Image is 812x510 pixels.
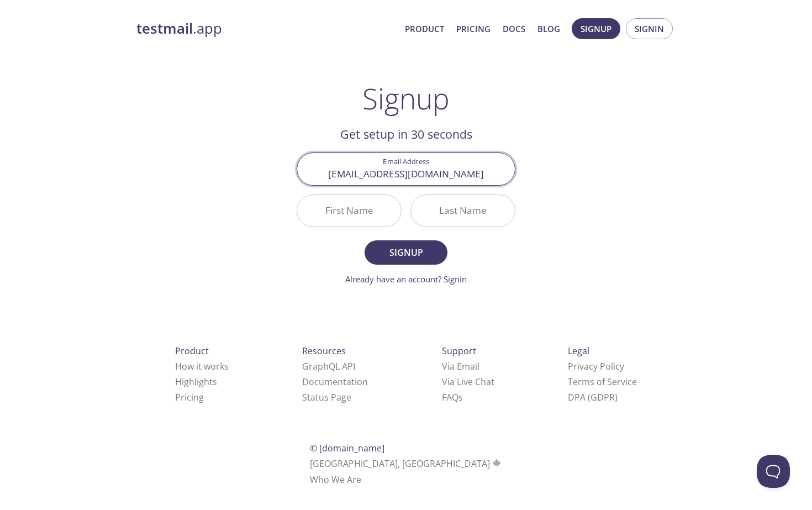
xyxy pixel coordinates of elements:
strong: testmail [136,19,193,38]
a: Pricing [175,391,204,403]
span: [GEOGRAPHIC_DATA], [GEOGRAPHIC_DATA] [310,458,503,470]
a: How it works [175,360,229,372]
a: Already have an account? Signin [345,274,467,285]
h2: Get setup in 30 seconds [297,125,515,144]
span: Signin [635,22,664,36]
a: Via Live Chat [442,376,494,388]
button: Signup [365,240,447,265]
span: Signup [377,245,435,260]
span: © [DOMAIN_NAME] [310,442,384,454]
button: Signin [626,18,673,39]
iframe: Help Scout Beacon - Open [757,455,790,488]
a: Blog [537,22,560,36]
span: Product [175,345,209,357]
a: Via Email [442,360,479,372]
a: Status Page [302,391,351,403]
a: Highlights [175,376,217,388]
a: Documentation [302,376,368,388]
a: Who We Are [310,474,361,486]
span: Signup [581,22,611,36]
a: Product [405,22,444,36]
span: Support [442,345,476,357]
a: Terms of Service [568,376,637,388]
a: FAQ [442,391,463,403]
button: Signup [572,18,620,39]
a: Pricing [456,22,491,36]
a: DPA (GDPR) [568,391,618,403]
a: testmail.app [136,19,396,38]
span: s [458,391,463,403]
a: Privacy Policy [568,360,624,372]
a: Docs [503,22,525,36]
h1: Signup [362,82,450,115]
a: GraphQL API [302,360,355,372]
span: Legal [568,345,589,357]
span: Resources [302,345,346,357]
